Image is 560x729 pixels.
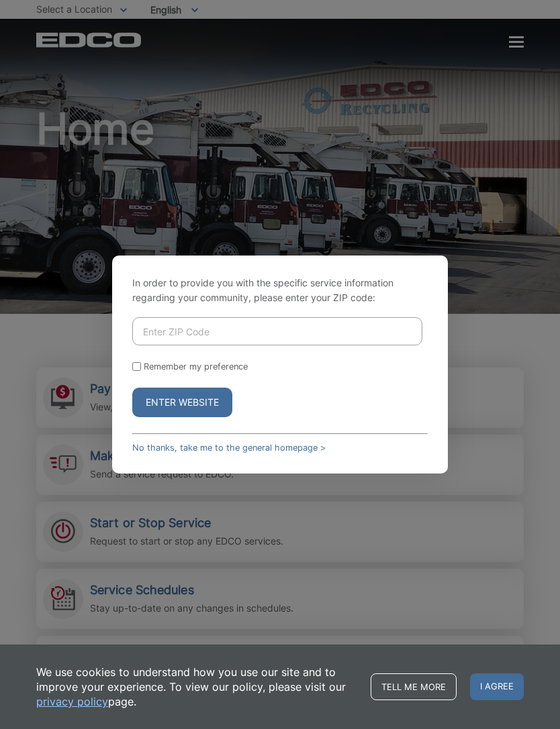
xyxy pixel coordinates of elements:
[371,673,457,700] a: Tell me more
[132,443,326,453] a: No thanks, take me to the general homepage >
[36,665,357,709] p: We use cookies to understand how you use our site and to improve your experience. To view our pol...
[144,361,248,372] label: Remember my preference
[470,673,524,700] span: I agree
[36,694,108,709] a: privacy policy
[132,317,422,345] input: Enter ZIP Code
[132,388,232,417] button: Enter Website
[132,276,428,305] p: In order to provide you with the specific service information regarding your community, please en...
